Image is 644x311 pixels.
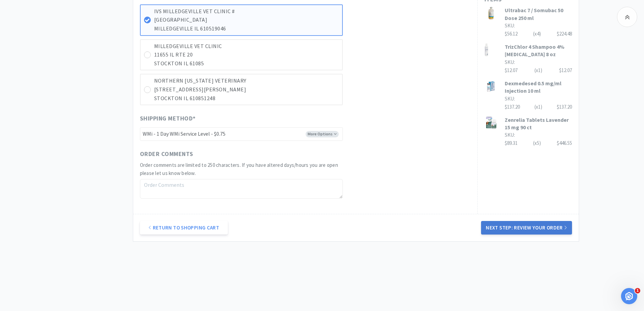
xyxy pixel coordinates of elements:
span: SKU: [505,95,515,102]
p: NORTHERN [US_STATE] VETERINARY [154,76,339,85]
div: $224.48 [557,30,572,38]
div: $12.07 [505,66,572,74]
p: STOCKTON IL 610851248 [154,94,339,103]
a: Return to Shopping Cart [140,221,228,235]
button: Next Step: Review Your Order [481,221,572,235]
img: 16db3f6481234369a699446d9fb17d24_112523.jpeg [484,43,488,57]
img: 6946bdc3c3384ffa95326d6de752d5fd_750083.jpeg [484,116,498,130]
span: SKU: [505,59,515,65]
div: (x 4 ) [533,30,541,38]
p: MILLEDGEVILLE VET CLINIC [154,42,339,51]
span: SKU: [505,132,515,138]
span: Order comments are limited to 250 characters. If you have altered days/hours you are open please ... [140,162,338,176]
h3: Zenrelia Tablets Lavender 15 mg 90 ct [505,116,572,131]
div: (x 1 ) [534,103,542,111]
div: $137.20 [505,103,572,111]
span: 1 [635,288,640,293]
iframe: Intercom live chat [621,288,637,304]
span: Shipping Method * [140,114,196,124]
p: IVS MILLEDGEVILLE VET CLINIC # [154,7,339,16]
div: (x 5 ) [533,139,541,147]
p: [GEOGRAPHIC_DATA] [154,16,339,24]
div: $89.31 [505,139,572,147]
span: SKU: [505,22,515,29]
div: $137.20 [557,103,572,111]
p: 11655 IL RTE 20 [154,50,339,59]
div: $56.12 [505,30,572,38]
h3: Ultrabac 7 / Somubac 50 Dose 250 ml [505,6,572,22]
h3: TrizChlor 4 Shampoo 4% [MEDICAL_DATA] 8 oz [505,43,572,58]
p: STOCKTON IL 61085 [154,59,339,68]
span: Order Comments [140,149,193,159]
p: [STREET_ADDRESS][PERSON_NAME] [154,85,339,94]
div: (x 1 ) [534,66,542,74]
p: MILLEDGEVILLE IL 610519046 [154,24,339,33]
h3: Dexmedesed 0.5 mg/ml Injection 10 ml [505,80,572,95]
div: $12.07 [559,66,572,74]
img: 9f34a34c5c02464a84f02978fa618c78_230732.jpeg [484,80,498,93]
img: 76cae0150a8643ffa06a7fa83c759e91_127315.jpeg [484,6,498,20]
div: $446.55 [557,139,572,147]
